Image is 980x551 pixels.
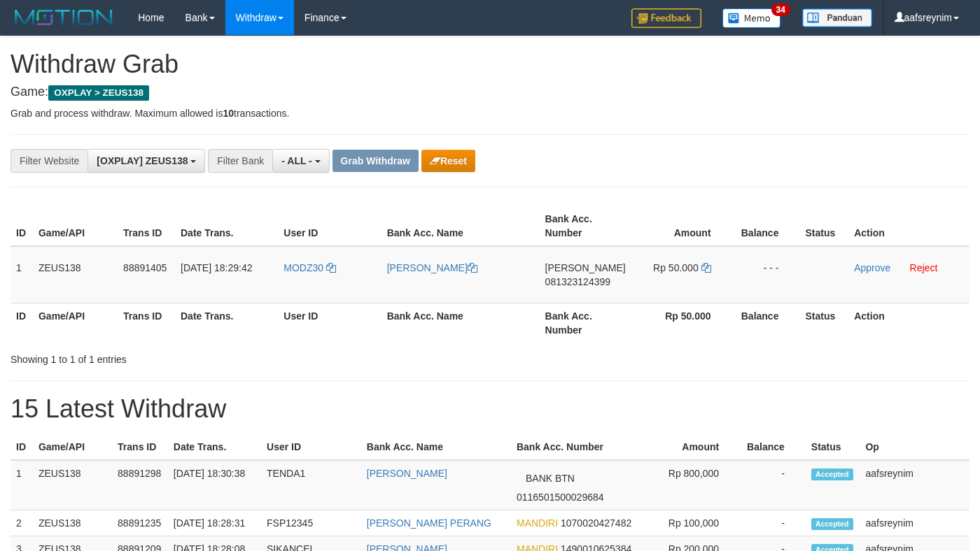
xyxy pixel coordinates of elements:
span: [DATE] 18:29:42 [181,262,252,273]
th: Bank Acc. Number [511,434,645,460]
div: Filter Website [10,149,87,173]
td: 1 [10,460,33,510]
a: Copy 50000 to clipboard [701,262,711,273]
th: Game/API [33,434,112,460]
th: Status [799,303,848,343]
td: aafsreynim [860,460,969,510]
a: Reject [910,262,938,273]
button: Reset [421,150,475,172]
a: [PERSON_NAME] PERANG [367,517,491,529]
td: - [740,460,806,510]
th: Amount [631,206,732,246]
th: Trans ID [118,206,175,246]
th: User ID [261,434,361,460]
th: Balance [732,206,800,246]
th: Action [848,206,969,246]
th: Bank Acc. Name [361,434,511,460]
span: - ALL - [281,155,312,166]
span: Rp 50.000 [653,262,699,273]
span: OXPLAY > ZEUS138 [48,85,149,101]
td: ZEUS138 [33,246,118,303]
th: Trans ID [118,303,175,343]
th: Balance [740,434,806,460]
th: Trans ID [112,434,168,460]
a: Approve [854,262,890,273]
td: [DATE] 18:30:38 [168,460,261,510]
td: - - - [732,246,800,303]
span: [PERSON_NAME] [545,262,626,273]
td: aafsreynim [860,510,969,536]
th: User ID [278,206,381,246]
td: 88891235 [112,510,168,536]
span: MANDIRI [517,517,558,529]
th: Bank Acc. Number [540,206,631,246]
td: TENDA1 [261,460,361,510]
td: 88891298 [112,460,168,510]
span: Copy 081323124399 to clipboard [545,276,610,287]
h1: Withdraw Grab [10,50,969,78]
td: [DATE] 18:28:31 [168,510,261,536]
th: Game/API [33,206,118,246]
h4: Game: [10,85,969,99]
h1: 15 Latest Withdraw [10,395,969,423]
span: Copy 1070020427482 to clipboard [561,517,631,529]
div: Showing 1 to 1 of 1 entries [10,347,398,366]
td: - [740,510,806,536]
th: ID [10,434,33,460]
button: [OXPLAY] ZEUS138 [87,149,205,173]
img: panduan.png [802,8,872,27]
th: ID [10,303,33,343]
th: Date Trans. [175,303,278,343]
td: 2 [10,510,33,536]
th: Bank Acc. Name [381,303,540,343]
span: Accepted [811,518,853,530]
span: Accepted [811,468,853,480]
a: [PERSON_NAME] [387,262,477,273]
th: Date Trans. [175,206,278,246]
td: 1 [10,246,33,303]
button: Grab Withdraw [332,150,419,172]
p: Grab and process withdraw. Maximum allowed is transactions. [10,106,969,120]
th: Bank Acc. Name [381,206,540,246]
span: [OXPLAY] ZEUS138 [97,155,188,166]
td: Rp 100,000 [645,510,740,536]
th: Action [848,303,969,343]
div: Filter Bank [208,149,272,173]
td: Rp 800,000 [645,460,740,510]
th: Amount [645,434,740,460]
th: Rp 50.000 [631,303,732,343]
th: Status [806,434,860,460]
span: 34 [771,3,790,16]
a: MODZ30 [283,262,336,273]
th: Bank Acc. Number [540,303,631,343]
span: BANK BTN [517,466,584,490]
th: Balance [732,303,800,343]
span: Copy 0116501500029684 to clipboard [517,492,604,503]
td: ZEUS138 [33,460,112,510]
img: Button%20Memo.svg [722,8,781,28]
th: Game/API [33,303,118,343]
a: [PERSON_NAME] [367,468,447,479]
td: FSP12345 [261,510,361,536]
th: Status [799,206,848,246]
img: MOTION_logo.png [10,7,117,28]
th: Op [860,434,969,460]
td: ZEUS138 [33,510,112,536]
span: 88891405 [123,262,167,273]
strong: 10 [223,108,234,119]
button: - ALL - [272,149,329,173]
span: MODZ30 [283,262,323,273]
th: Date Trans. [168,434,261,460]
th: ID [10,206,33,246]
th: User ID [278,303,381,343]
img: Feedback.jpg [631,8,701,28]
